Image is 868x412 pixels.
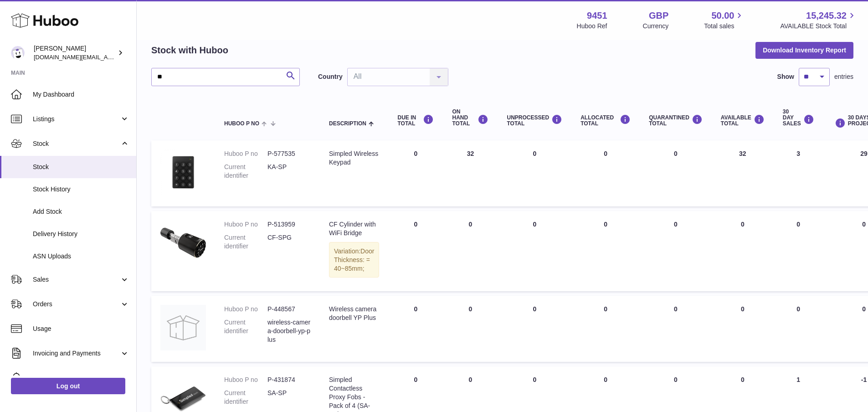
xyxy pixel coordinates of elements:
[712,211,774,291] td: 0
[498,140,571,206] td: 0
[774,296,823,362] td: 0
[780,10,857,31] a: 15,245.32 AVAILABLE Stock Total
[33,275,120,284] span: Sales
[224,389,267,406] dt: Current identifier
[33,349,120,358] span: Invoicing and Payments
[443,211,498,291] td: 0
[388,296,443,362] td: 0
[498,211,571,291] td: 0
[507,114,562,127] div: UNPROCESSED Total
[33,230,129,238] span: Delivery History
[334,247,374,272] span: Door Thickness: = 40~85mm;
[649,114,703,127] div: QUARANTINED Total
[329,220,379,237] div: CF Cylinder with WiFi Bridge
[224,149,267,158] dt: Huboo P no
[224,233,267,251] dt: Current identifier
[397,114,434,127] div: DUE IN TOTAL
[712,140,774,206] td: 32
[704,10,745,31] a: 50.00 Total sales
[571,140,640,206] td: 0
[33,324,129,333] span: Usage
[34,53,181,61] span: [DOMAIN_NAME][EMAIL_ADDRESS][DOMAIN_NAME]
[33,207,129,216] span: Add Stock
[649,10,668,22] strong: GBP
[267,220,311,229] dd: P-513959
[755,42,853,58] button: Download Inventory Report
[674,376,678,383] span: 0
[33,300,120,309] span: Orders
[329,305,379,322] div: Wireless camera doorbell YP Plus
[774,140,823,206] td: 3
[267,305,311,314] dd: P-448567
[11,378,125,394] a: Log out
[329,242,379,278] div: Variation:
[33,115,120,124] span: Listings
[643,22,669,31] div: Currency
[704,22,745,31] span: Total sales
[267,233,311,251] dd: CF-SPG
[267,318,311,344] dd: wireless-camera-doorbell-yp-plus
[329,149,379,167] div: Simpled Wireless Keypad
[834,72,853,81] span: entries
[674,221,678,228] span: 0
[33,185,129,194] span: Stock History
[224,121,259,127] span: Huboo P no
[33,374,129,382] span: Cases
[498,296,571,362] td: 0
[224,163,267,180] dt: Current identifier
[267,149,311,158] dd: P-577535
[34,44,116,62] div: [PERSON_NAME]
[783,109,814,127] div: 30 DAY SALES
[160,149,206,195] img: product image
[806,10,847,22] span: 15,245.32
[267,389,311,406] dd: SA-SP
[267,376,311,384] dd: P-431874
[711,10,734,22] span: 50.00
[774,211,823,291] td: 0
[674,305,678,313] span: 0
[587,10,607,22] strong: 9451
[712,296,774,362] td: 0
[577,22,607,31] div: Huboo Ref
[452,109,488,127] div: ON HAND Total
[580,114,631,127] div: ALLOCATED Total
[571,211,640,291] td: 0
[443,140,498,206] td: 32
[224,220,267,229] dt: Huboo P no
[33,90,129,99] span: My Dashboard
[721,114,765,127] div: AVAILABLE Total
[780,22,857,31] span: AVAILABLE Stock Total
[33,139,120,148] span: Stock
[674,150,678,157] span: 0
[33,163,129,171] span: Stock
[33,252,129,261] span: ASN Uploads
[160,220,206,266] img: product image
[224,318,267,344] dt: Current identifier
[224,376,267,384] dt: Huboo P no
[329,121,366,127] span: Description
[443,296,498,362] td: 0
[160,305,206,350] img: product image
[151,44,228,57] h2: Stock with Huboo
[224,305,267,314] dt: Huboo P no
[318,72,343,81] label: Country
[11,46,25,60] img: amir.ch@gmail.com
[267,163,311,180] dd: KA-SP
[777,72,794,81] label: Show
[571,296,640,362] td: 0
[388,211,443,291] td: 0
[388,140,443,206] td: 0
